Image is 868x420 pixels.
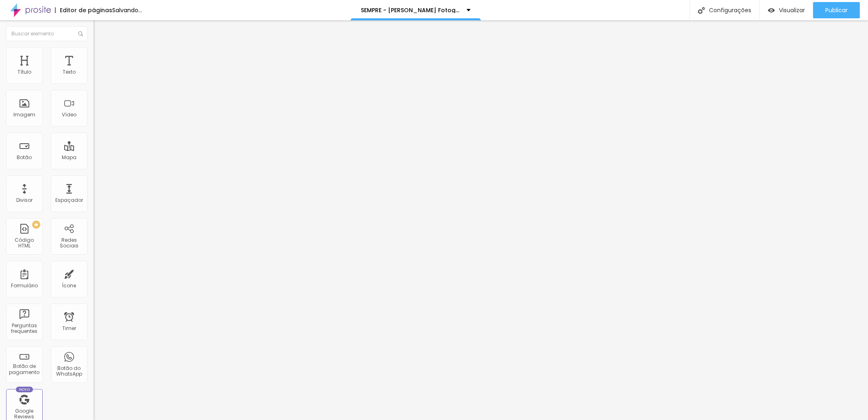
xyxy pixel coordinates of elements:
div: Timer [62,326,76,331]
div: Botão [17,155,32,160]
div: Formulário [11,283,38,289]
img: view-1.svg [768,7,775,14]
div: Perguntas frequentes [8,323,40,335]
button: Visualizar [760,2,813,18]
span: Visualizar [779,7,805,13]
div: Texto [63,69,76,75]
div: Novo [16,387,33,392]
p: SEMPRE - [PERSON_NAME] Fotografia - Apresentação [361,7,460,13]
div: Google Reviews [8,408,40,420]
div: Imagem [13,112,35,118]
div: Vídeo [62,112,76,118]
div: Título [17,69,31,75]
img: Icone [78,31,83,36]
div: Código HTML [8,237,40,249]
iframe: Editor [94,20,868,420]
img: Icone [698,7,705,14]
div: Botão de pagamento [8,363,40,375]
div: Espaçador [55,197,83,203]
div: Salvando... [112,7,142,13]
div: Redes Sociais [53,237,85,249]
div: Botão do WhatsApp [53,365,85,377]
div: Mapa [62,155,76,160]
div: Ícone [62,283,76,289]
div: Divisor [16,197,33,203]
div: Editor de páginas [55,7,112,13]
span: Publicar [825,7,848,13]
button: Publicar [813,2,860,18]
input: Buscar elemento [6,26,87,41]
